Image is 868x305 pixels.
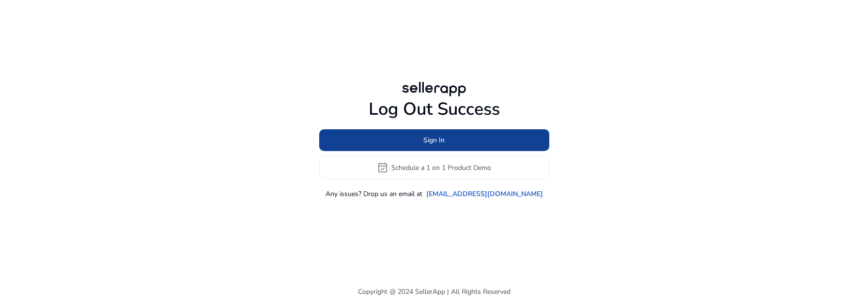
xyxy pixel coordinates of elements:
[426,189,543,199] a: [EMAIL_ADDRESS][DOMAIN_NAME]
[319,156,549,179] button: event_availableSchedule a 1 on 1 Product Demo
[319,99,549,120] h1: Log Out Success
[377,162,388,173] span: event_available
[423,135,445,145] span: Sign In
[325,189,422,199] p: Any issues? Drop us an email at
[319,129,549,151] button: Sign In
